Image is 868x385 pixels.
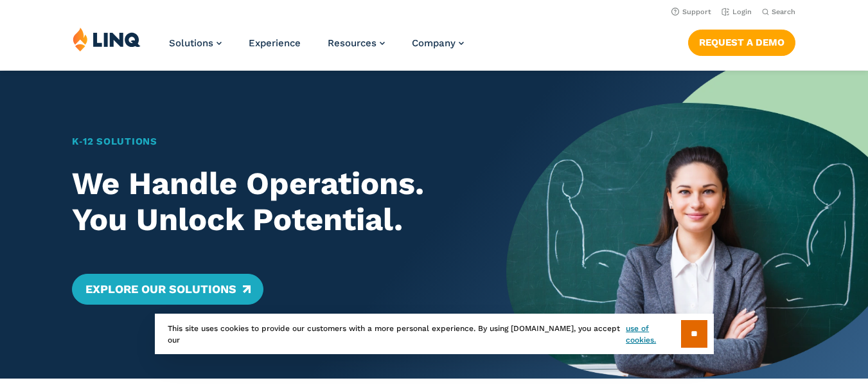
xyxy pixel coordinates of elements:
span: Solutions [169,37,213,49]
span: Resources [328,37,376,49]
h2: We Handle Operations. You Unlock Potential. [72,166,470,238]
a: Support [671,8,711,16]
div: This site uses cookies to provide our customers with a more personal experience. By using [DOMAIN... [155,314,714,354]
span: Company [412,37,456,49]
button: Open Search Bar [762,7,795,17]
a: Login [722,8,752,16]
h1: K‑12 Solutions [72,134,470,149]
a: Company [412,37,464,49]
a: Resources [328,37,385,49]
nav: Button Navigation [688,27,795,55]
a: Experience [249,37,301,49]
a: Solutions [169,37,222,49]
img: Home Banner [506,71,868,379]
nav: Primary Navigation [169,27,464,69]
a: Explore Our Solutions [72,274,263,305]
span: Search [772,8,795,16]
img: LINQ | K‑12 Software [73,27,141,51]
a: use of cookies. [626,323,680,346]
a: Request a Demo [688,30,795,55]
